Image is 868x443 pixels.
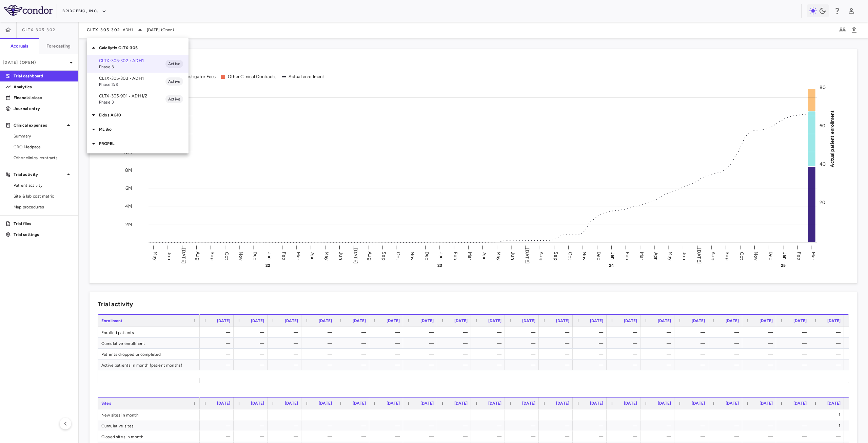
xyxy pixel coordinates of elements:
[99,141,189,147] p: PROPEL
[99,45,189,51] p: Calcilytix CLTX-305
[87,122,189,136] div: ML Bio
[87,41,189,55] div: Calcilytix CLTX-305
[87,73,189,90] div: CLTX-305-303 • ADH1Phase 2/3Active
[165,78,183,85] span: Active
[165,61,183,67] span: Active
[99,93,165,99] p: CLTX-305-901 • ADH1/2
[87,55,189,73] div: CLTX-305-302 • ADH1Phase 3Active
[99,81,165,88] span: Phase 2/3
[99,126,189,132] p: ML Bio
[99,64,165,70] span: Phase 3
[87,108,189,122] div: Eidos AG10
[87,90,189,108] div: CLTX-305-901 • ADH1/2Phase 3Active
[99,112,189,118] p: Eidos AG10
[87,136,189,151] div: PROPEL
[99,58,165,64] p: CLTX-305-302 • ADH1
[99,99,165,105] span: Phase 3
[99,75,165,81] p: CLTX-305-303 • ADH1
[165,96,183,102] span: Active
